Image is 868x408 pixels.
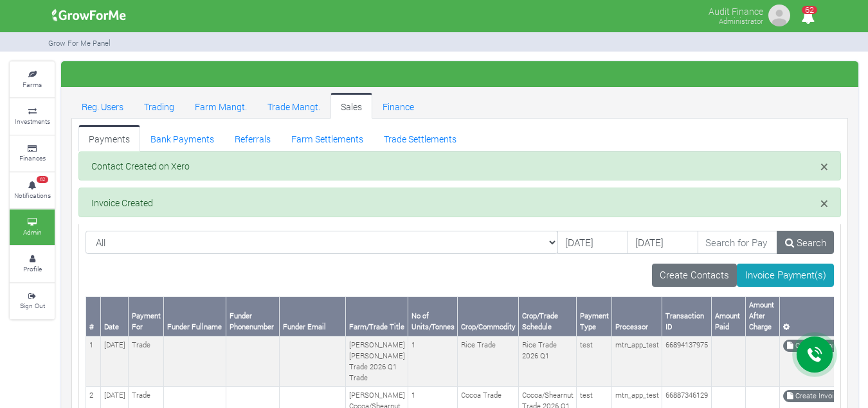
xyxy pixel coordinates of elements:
a: Admin [10,209,55,245]
a: Reg. Users [71,93,134,119]
a: Payments [78,125,140,151]
td: test [577,336,612,387]
a: Farm Settlements [281,125,374,151]
th: # [86,296,101,336]
img: growforme image [766,3,792,28]
span: × [820,157,828,176]
small: Sign Out [20,301,45,310]
th: Amount After Charge [746,296,780,336]
th: Payment Type [577,296,612,336]
input: DD/MM/YYYY [557,231,628,254]
a: Bank Payments [140,125,224,151]
a: Create Contacts [652,264,737,287]
a: Investments [10,99,55,134]
input: DD/MM/YYYY [628,231,698,254]
th: Farm/Trade Title [346,296,408,336]
input: Search for Payments [698,231,778,254]
div: Invoice Created [78,188,841,217]
small: Notifications [14,191,51,200]
th: Funder Phonenumber [226,296,280,336]
a: Farms [10,62,55,97]
small: Profile [23,264,42,273]
a: Finance [372,93,424,119]
th: Funder Fullname [164,296,226,336]
td: 66894137975 [662,336,712,387]
th: Crop/Commodity [458,296,519,336]
th: Processor [612,296,662,336]
span: 62 [37,176,48,184]
a: Trade Settlements [374,125,467,151]
span: 62 [802,6,817,14]
button: Close [820,159,828,174]
th: Funder Email [280,296,346,336]
div: Contact Created on Xero [78,151,841,181]
td: Rice Trade 2026 Q1 [519,336,577,387]
td: [DATE] [101,336,129,387]
a: 62 Notifications [10,173,55,208]
th: Amount Paid [712,296,746,336]
small: Administrator [719,16,763,26]
a: Referrals [224,125,281,151]
small: Farms [23,80,42,89]
a: Sales [330,93,372,119]
a: Sign Out [10,284,55,319]
td: mtn_app_test [612,336,662,387]
a: Create Invoice [783,390,845,402]
a: Finances [10,136,55,171]
img: growforme image [48,3,131,28]
th: Transaction ID [662,296,712,336]
p: Audit Finance [709,3,763,18]
th: Crop/Trade Schedule [519,296,577,336]
a: Invoice Payment(s) [737,264,834,287]
th: Date [101,296,129,336]
a: Profile [10,246,55,282]
a: Search [777,231,834,254]
a: 62 [795,12,820,24]
small: Investments [15,117,50,126]
a: Trade Mangt. [257,93,330,119]
td: 1 [408,336,458,387]
a: Create Invoice [783,340,845,352]
th: No of Units/Tonnes [408,296,458,336]
small: Finances [19,153,46,162]
th: Payment For [129,296,164,336]
a: Trading [134,93,185,119]
td: 1 [86,336,101,387]
td: Rice Trade [458,336,519,387]
small: Admin [23,228,42,237]
td: [PERSON_NAME] [PERSON_NAME] Trade 2026 Q1 Trade [346,336,408,387]
span: × [820,193,828,213]
button: Close [820,196,828,211]
i: Notifications [795,3,820,32]
small: Grow For Me Panel [48,38,111,48]
td: Trade [129,336,164,387]
a: Farm Mangt. [185,93,257,119]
